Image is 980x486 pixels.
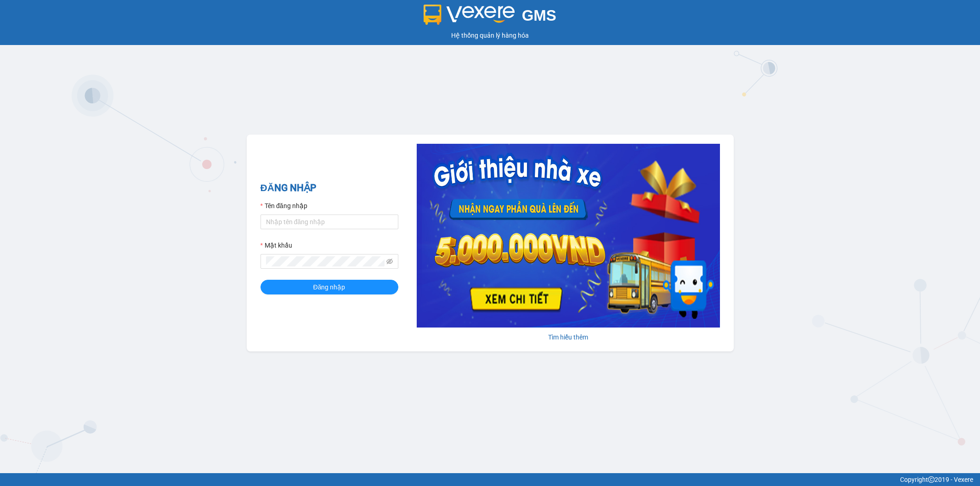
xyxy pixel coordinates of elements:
[7,475,973,485] div: Copyright 2019 - Vexere
[261,201,307,211] label: Tên đăng nhập
[928,476,935,483] span: copyright
[2,30,978,40] div: Hệ thống quản lý hàng hóa
[417,332,720,342] div: Tìm hiểu thêm
[261,280,398,294] button: Đăng nhập
[313,282,346,292] span: Đăng nhập
[386,258,393,265] span: eye-invisible
[261,215,398,229] input: Tên đăng nhập
[424,5,515,25] img: logo 2
[261,181,398,196] h2: ĐĂNG NHẬP
[424,14,556,21] a: GMS
[261,240,292,250] label: Mật khẩu
[417,144,720,328] img: banner-0
[522,7,556,24] span: GMS
[266,256,385,266] input: Mật khẩu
